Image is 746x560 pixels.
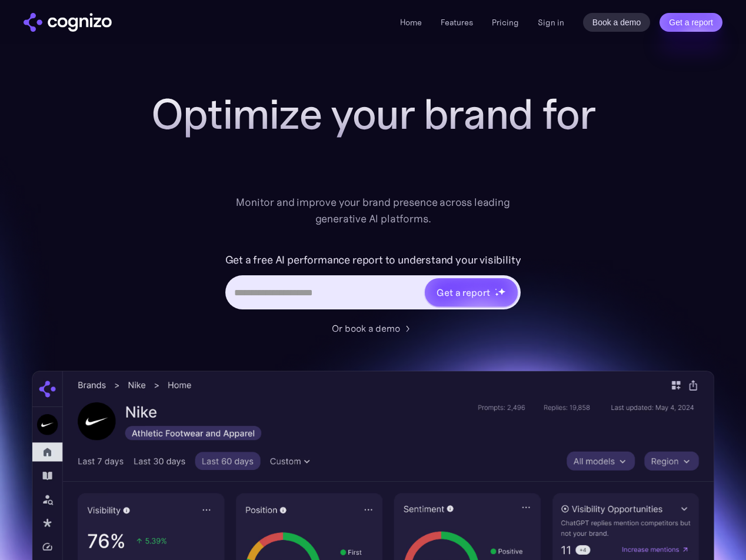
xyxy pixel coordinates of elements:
a: Get a report [660,13,722,32]
div: Get a report [437,285,489,299]
a: Pricing [492,17,519,28]
form: Hero URL Input Form [225,251,521,315]
a: Sign in [538,15,564,29]
a: Book a demo [583,13,651,32]
img: star [495,288,497,290]
img: cognizo logo [24,13,112,32]
a: Get a reportstarstarstar [424,277,519,308]
img: star [498,288,505,295]
h1: Optimize your brand for [138,91,608,138]
a: Features [441,17,473,28]
a: Or book a demo [332,321,414,335]
img: star [495,292,499,296]
div: Or book a demo [332,321,400,335]
div: Monitor and improve your brand presence across leading generative AI platforms. [228,194,518,227]
a: Home [400,17,422,28]
label: Get a free AI performance report to understand your visibility [225,251,521,269]
a: home [24,13,112,32]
